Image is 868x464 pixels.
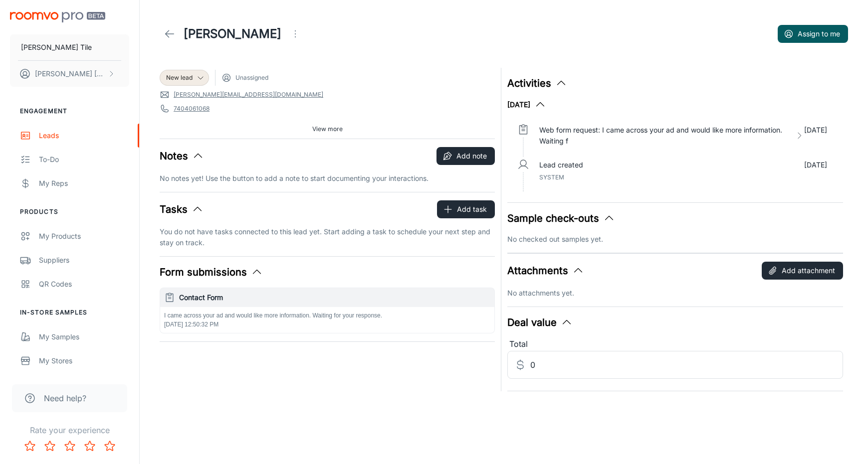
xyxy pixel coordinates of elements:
button: Sample check-outs [507,211,615,226]
button: Assign to me [778,25,848,43]
button: Activities [507,76,567,91]
input: Estimated deal value [530,351,843,379]
p: Web form request: I came across your ad and would like more information. Waiting f [539,125,791,147]
div: My Stores [39,355,129,366]
p: You do not have tasks connected to this lead yet. Start adding a task to schedule your next step ... [160,226,495,248]
button: Open menu [285,24,305,44]
div: QR Codes [39,279,129,290]
div: New lead [160,70,209,86]
span: Unassigned [235,73,268,82]
div: To-do [39,154,129,165]
button: Attachments [507,263,584,278]
button: Add note [436,147,495,165]
a: 7404061068 [174,104,210,113]
span: [DATE] 12:50:32 PM [164,321,218,328]
span: View more [312,125,343,134]
button: Deal value [507,315,573,330]
img: Roomvo PRO Beta [10,12,105,22]
p: Lead created [539,159,583,170]
button: [DATE] [507,99,546,111]
button: View more [308,122,347,137]
button: Notes [160,149,204,163]
div: Total [507,338,843,351]
div: Leads [39,130,129,141]
span: Need help? [44,392,86,404]
h1: [PERSON_NAME] [184,25,281,43]
h6: Contact Form [179,292,490,303]
p: No attachments yet. [507,288,843,299]
p: No notes yet! Use the button to add a note to start documenting your interactions. [160,173,495,184]
button: Tasks [160,202,204,217]
p: [PERSON_NAME] [PERSON_NAME] [35,68,105,79]
span: New lead [166,73,193,82]
span: System [539,173,564,181]
p: [DATE] [804,159,827,170]
button: [PERSON_NAME] Tile [10,34,129,60]
p: [PERSON_NAME] Tile [21,42,92,53]
button: Form submissions [160,265,263,280]
div: My Products [39,231,129,242]
p: No checked out samples yet. [507,234,843,245]
button: Add task [437,200,495,218]
button: Contact FormI came across your ad and would like more information. Waiting for your response.[DAT... [160,288,494,333]
a: [PERSON_NAME][EMAIL_ADDRESS][DOMAIN_NAME] [174,90,323,99]
button: [PERSON_NAME] [PERSON_NAME] [10,61,129,87]
div: Suppliers [39,255,129,266]
div: My Samples [39,331,129,342]
div: My Reps [39,178,129,189]
p: Rate your experience [8,424,131,436]
p: [DATE] [804,125,827,147]
p: I came across your ad and would like more information. Waiting for your response. [164,311,490,320]
button: Add attachment [762,262,843,280]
